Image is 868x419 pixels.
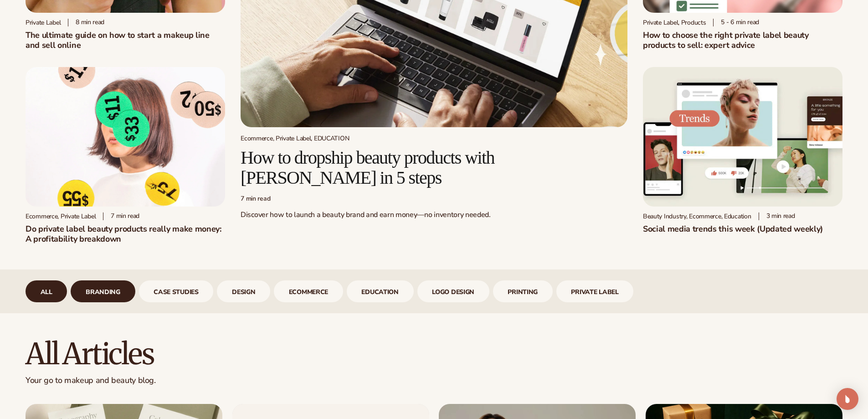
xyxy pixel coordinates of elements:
div: 7 min read [103,212,139,220]
a: logo design [417,280,489,302]
div: 6 / 9 [347,280,414,302]
h2: Do private label beauty products really make money: A profitability breakdown [26,224,225,244]
a: All [26,280,67,302]
div: Private Label, Products [643,19,706,26]
a: design [217,280,270,302]
div: Ecommerce, Private Label [26,212,96,220]
div: 7 / 9 [417,280,489,302]
a: ecommerce [274,280,343,302]
h2: How to dropship beauty products with [PERSON_NAME] in 5 steps [241,148,627,188]
img: Social media trends this week (Updated weekly) [643,67,842,207]
a: Education [347,280,414,302]
div: Private label [26,19,61,26]
h2: How to choose the right private label beauty products to sell: expert advice [643,30,842,50]
a: printing [493,280,553,302]
h1: The ultimate guide on how to start a makeup line and sell online [26,30,225,50]
a: Social media trends this week (Updated weekly) Beauty Industry, Ecommerce, Education 3 min readSo... [643,67,842,234]
a: Private Label [556,280,634,302]
a: case studies [139,280,214,302]
div: 8 / 9 [493,280,553,302]
img: Profitability of private label company [26,67,225,207]
div: 1 / 9 [26,280,67,302]
div: 5 - 6 min read [713,19,759,26]
div: 7 min read [241,195,627,203]
div: 3 min read [759,212,795,220]
p: Discover how to launch a beauty brand and earn money—no inventory needed. [241,210,627,220]
div: 8 min read [68,19,104,26]
div: Ecommerce, Private Label, EDUCATION [241,134,627,142]
div: 4 / 9 [217,280,270,302]
div: 5 / 9 [274,280,343,302]
div: 2 / 9 [71,280,135,302]
div: 3 / 9 [139,280,214,302]
a: Profitability of private label company Ecommerce, Private Label 7 min readDo private label beauty... [26,67,225,244]
h2: Social media trends this week (Updated weekly) [643,224,842,234]
div: 9 / 9 [556,280,634,302]
h2: All articles [26,339,842,369]
a: branding [71,280,135,302]
div: Open Intercom Messenger [837,388,858,410]
div: Beauty Industry, Ecommerce, Education [643,212,751,220]
p: Your go to makeup and beauty blog. [26,375,842,386]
